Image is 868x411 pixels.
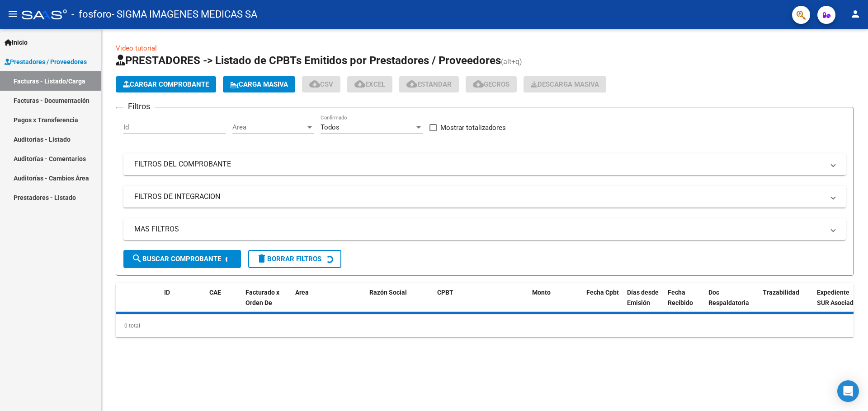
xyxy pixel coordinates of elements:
datatable-header-cell: Area [292,283,353,323]
span: Monto [532,289,551,296]
span: Carga Masiva [230,80,288,88]
div: Open Intercom Messenger [837,380,859,402]
mat-icon: cloud_download [354,79,365,89]
mat-panel-title: FILTROS DE INTEGRACION [134,192,824,202]
span: Fecha Recibido [668,289,693,306]
span: Inicio [5,37,28,47]
div: 0 total [116,314,854,337]
span: Cargar Comprobante [123,80,209,88]
button: Gecros [466,76,517,92]
span: Facturado x Orden De [245,289,279,306]
span: Expediente SUR Asociado [817,289,857,306]
mat-icon: delete [256,253,267,264]
datatable-header-cell: CPBT [434,283,528,323]
span: - SIGMA IMAGENES MEDICAS SA [112,5,257,24]
span: Area [232,123,306,131]
span: Estandar [406,80,452,88]
datatable-header-cell: Doc Respaldatoria [705,283,759,323]
span: Trazabilidad [763,289,799,296]
span: EXCEL [354,80,385,88]
span: Descarga Masiva [531,80,599,88]
span: CPBT [437,289,453,296]
button: Buscar Comprobante [123,250,241,268]
datatable-header-cell: Facturado x Orden De [242,283,292,323]
span: Gecros [473,80,509,88]
mat-panel-title: FILTROS DEL COMPROBANTE [134,159,824,169]
mat-panel-title: MAS FILTROS [134,224,824,234]
span: - fosforo [71,5,112,24]
button: Cargar Comprobante [116,76,216,92]
mat-icon: cloud_download [406,79,417,89]
app-download-masive: Descarga masiva de comprobantes (adjuntos) [524,76,606,92]
span: Area [295,289,309,296]
datatable-header-cell: Días desde Emisión [623,283,664,323]
mat-icon: cloud_download [309,79,320,89]
span: CAE [209,289,221,296]
button: CSV [302,76,340,92]
button: EXCEL [347,76,392,92]
mat-expansion-panel-header: FILTROS DEL COMPROBANTE [123,153,846,175]
span: (alt+q) [501,57,522,66]
datatable-header-cell: Expediente SUR Asociado [813,283,863,323]
h3: Filtros [123,100,155,113]
span: ID [164,289,170,296]
mat-icon: menu [7,9,18,19]
span: Buscar Comprobante [132,255,221,263]
span: Días desde Emisión [627,289,659,306]
button: Carga Masiva [223,76,295,92]
button: Borrar Filtros [248,250,341,268]
a: Video tutorial [116,44,157,52]
datatable-header-cell: Razón Social [366,283,434,323]
datatable-header-cell: Monto [528,283,583,323]
span: CSV [309,80,333,88]
span: Prestadores / Proveedores [5,57,87,67]
button: Descarga Masiva [524,76,606,92]
span: PRESTADORES -> Listado de CPBTs Emitidos por Prestadores / Proveedores [116,54,501,67]
datatable-header-cell: CAE [206,283,242,323]
datatable-header-cell: ID [160,283,206,323]
datatable-header-cell: Fecha Recibido [664,283,705,323]
mat-expansion-panel-header: MAS FILTROS [123,218,846,240]
datatable-header-cell: Fecha Cpbt [583,283,623,323]
span: Doc Respaldatoria [708,289,749,306]
span: Fecha Cpbt [586,289,619,296]
datatable-header-cell: Trazabilidad [759,283,813,323]
mat-icon: person [850,9,861,19]
mat-icon: search [132,253,142,264]
mat-expansion-panel-header: FILTROS DE INTEGRACION [123,186,846,208]
span: Razón Social [369,289,407,296]
span: Mostrar totalizadores [440,122,506,133]
span: Todos [321,123,340,131]
button: Estandar [399,76,459,92]
span: Borrar Filtros [256,255,321,263]
mat-icon: cloud_download [473,79,484,89]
